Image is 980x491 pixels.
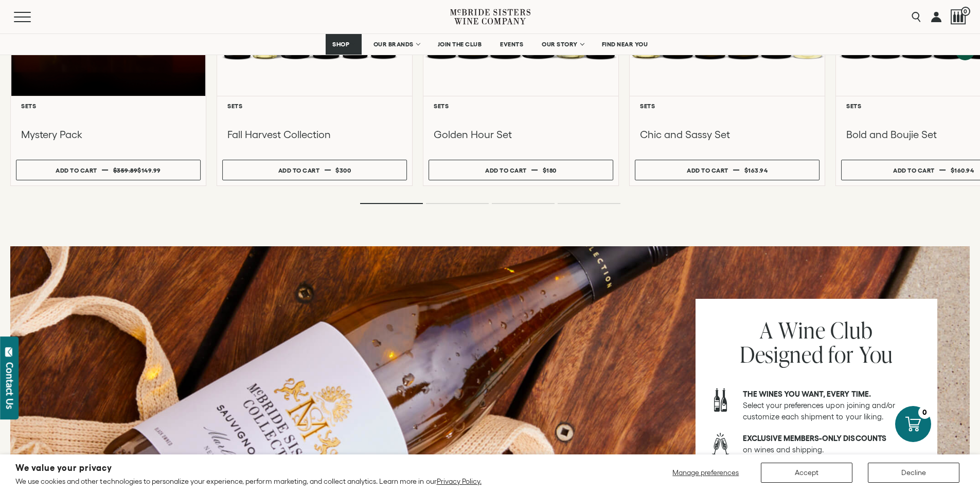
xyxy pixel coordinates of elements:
[222,160,407,180] button: Add to cart $300
[15,477,482,486] p: We use cookies and other technologies to personalize your experience, perform marketing, and coll...
[744,167,768,174] span: $163.94
[335,167,351,174] span: $300
[21,103,195,109] h6: Sets
[278,163,320,178] div: Add to cart
[595,34,655,55] a: FIND NEAR YOU
[687,163,728,178] div: Add to cart
[113,167,138,174] s: $359.89
[761,463,852,483] button: Accept
[830,315,872,345] span: Club
[373,41,414,48] span: OUR BRANDS
[955,41,975,60] button: Next
[543,167,557,174] span: $180
[500,41,523,48] span: EVENTS
[828,339,854,369] span: for
[431,34,489,55] a: JOIN THE CLUB
[635,160,819,180] button: Add to cart $163.94
[14,12,51,22] button: Mobile Menu Trigger
[868,463,959,483] button: Decline
[918,406,931,419] div: 0
[360,203,423,204] li: Page dot 1
[21,128,195,141] h3: Mystery Pack
[437,477,482,485] a: Privacy Policy.
[558,203,620,204] li: Page dot 4
[434,103,608,109] h6: Sets
[740,339,824,369] span: Designed
[542,41,578,48] span: OUR STORY
[227,128,402,141] h3: Fall Harvest Collection
[438,41,482,48] span: JOIN THE CLUB
[15,464,482,472] h2: We value your privacy
[760,315,773,345] span: A
[666,463,745,483] button: Manage preferences
[434,128,608,141] h3: Golden Hour Set
[426,203,489,204] li: Page dot 2
[672,468,739,477] span: Manage preferences
[743,388,923,422] p: Select your preferences upon joining and/or customize each shipment to your liking.
[492,203,555,204] li: Page dot 3
[367,34,426,55] a: OUR BRANDS
[56,163,97,178] div: Add to cart
[326,34,362,55] a: SHOP
[602,41,648,48] span: FIND NEAR YOU
[893,163,935,178] div: Add to cart
[5,362,15,409] div: Contact Us
[535,34,590,55] a: OUR STORY
[485,163,527,178] div: Add to cart
[640,128,814,141] h3: Chic and Sassy Set
[961,7,970,16] span: 0
[332,41,350,48] span: SHOP
[227,103,402,109] h6: Sets
[743,434,886,443] strong: Exclusive members-only discounts
[137,167,161,174] span: $149.99
[429,160,613,180] button: Add to cart $180
[743,433,923,455] p: on wines and shipping.
[743,390,871,398] strong: The wines you want, every time.
[951,167,974,174] span: $160.94
[493,34,530,55] a: EVENTS
[859,339,894,369] span: You
[16,160,201,180] button: Add to cart $359.89 $149.99
[640,103,814,109] h6: Sets
[778,315,825,345] span: Wine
